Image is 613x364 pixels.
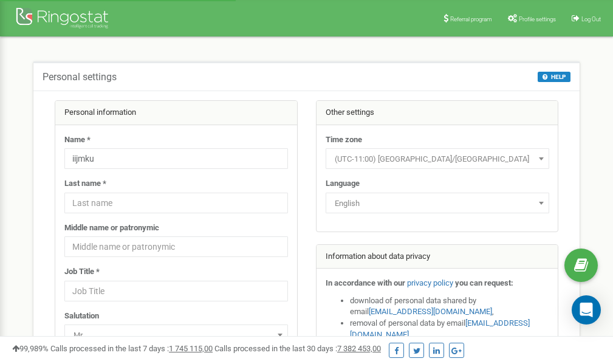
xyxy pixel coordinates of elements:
span: Referral program [450,16,492,22]
label: Middle name or patronymic [64,222,159,234]
span: English [330,195,545,212]
span: Calls processed in the last 30 days : [214,344,381,353]
span: 99,989% [12,344,49,353]
u: 1 745 115,00 [169,344,213,353]
label: Last name * [64,178,106,190]
li: removal of personal data by email , [350,318,549,340]
input: Name [64,148,288,169]
span: Mr. [69,327,284,344]
label: Name * [64,134,91,146]
span: English [326,193,549,213]
div: Open Intercom Messenger [572,295,601,325]
strong: you can request: [455,278,513,287]
li: download of personal data shared by email , [350,295,549,318]
u: 7 382 453,00 [337,344,381,353]
div: Other settings [317,101,558,125]
span: (UTC-11:00) Pacific/Midway [330,151,545,168]
span: Mr. [64,325,288,345]
label: Time zone [326,134,362,146]
span: Log Out [581,16,601,22]
label: Job Title * [64,266,100,278]
span: Profile settings [519,16,556,22]
span: Calls processed in the last 7 days : [50,344,213,353]
span: (UTC-11:00) Pacific/Midway [326,148,549,169]
button: HELP [538,72,570,82]
input: Middle name or patronymic [64,236,288,257]
a: privacy policy [407,278,453,287]
h5: Personal settings [43,72,117,83]
a: [EMAIL_ADDRESS][DOMAIN_NAME] [369,307,492,316]
label: Language [326,178,360,190]
div: Personal information [55,101,297,125]
input: Job Title [64,281,288,301]
div: Information about data privacy [317,245,558,269]
label: Salutation [64,311,99,322]
input: Last name [64,193,288,213]
strong: In accordance with our [326,278,405,287]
